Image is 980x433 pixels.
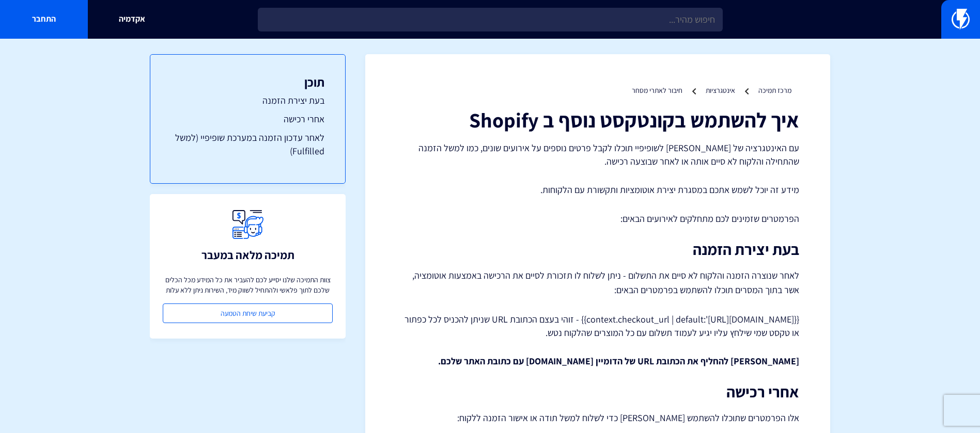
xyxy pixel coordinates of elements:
p: {{context.checkout_url | default:'[URL][DOMAIN_NAME]}} - זוהי בעצם הכתובת URL שניתן להכניס לכל כפ... [396,313,799,339]
a: חיבור לאתרי מסחר [632,86,682,95]
input: חיפוש מהיר... [258,8,723,31]
strong: [PERSON_NAME] להחליף את הכתובת URL של הדומיין [DOMAIN_NAME] עם כתובת האתר שלכם. [438,355,799,367]
h1: איך להשתמש בקונטקסט נוסף ב Shopify [396,108,799,131]
h3: תמיכה מלאה במעבר [201,249,294,261]
a: בעת יצירת הזמנה [171,94,324,107]
a: מרכז תמיכה [758,86,791,95]
p: לאחר שנוצרה הזמנה והלקוח לא סיים את התשלום - ניתן לשלוח לו תזכורת לסיים את הרכישה באמצעות אוטומצי... [396,268,799,297]
a: אחרי רכישה [171,113,324,126]
p: מידע זה יוכל לשמש אתכם במסגרת יצירת אוטומציות ותקשורת עם הלקוחות. [396,183,799,197]
a: קביעת שיחת הטמעה [163,303,333,323]
p: אלו הפרמטרים שתוכלו להשתמש [PERSON_NAME] כדי לשלוח למשל תודה או אישור הזמנה ללקוח: [396,411,799,425]
h3: תוכן [171,75,324,89]
a: לאחר עדכון הזמנה במערכת שופיפיי (למשל Fulfilled) [171,131,324,157]
p: עם האינטגרציה של [PERSON_NAME] לשופיפיי תוכלו לקבל פרטים נוספים על אירועים שונים, כמו למשל הזמנה ... [396,141,799,168]
p: הפרמטרים שזמינים לכם מתחלקים לאירועים הבאים: [396,212,799,226]
h2: בעת יצירת הזמנה [396,241,799,258]
h2: אחרי רכישה [396,383,799,400]
a: אינטגרציות [706,86,735,95]
p: צוות התמיכה שלנו יסייע לכם להעביר את כל המידע מכל הכלים שלכם לתוך פלאשי ולהתחיל לשווק מיד, השירות... [163,275,333,295]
